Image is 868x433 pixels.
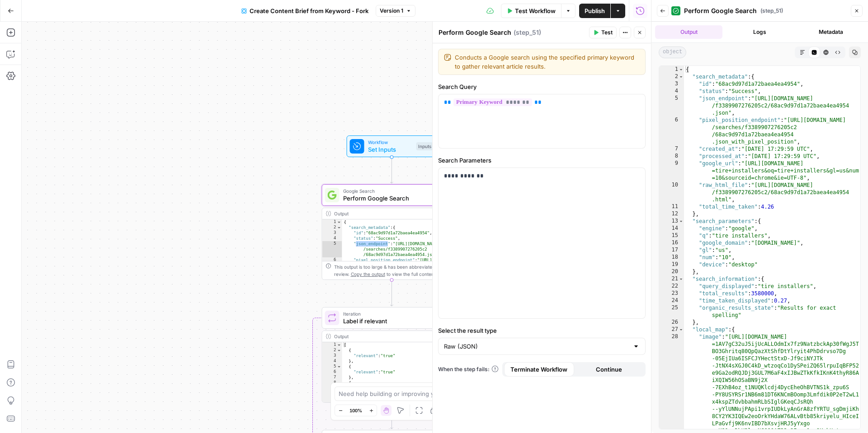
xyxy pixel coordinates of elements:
[659,239,684,247] div: 16
[659,66,684,73] div: 1
[659,95,684,116] div: 5
[343,187,435,195] span: Google Search
[659,232,684,239] div: 15
[322,230,342,236] div: 3
[368,139,413,146] span: Workflow
[334,333,437,340] div: Output
[515,6,556,15] span: Test Workflow
[391,157,393,183] g: Edge from start to step_51
[322,359,342,364] div: 4
[322,135,462,157] div: WorkflowSet InputsInputs
[579,4,610,18] button: Publish
[659,203,684,210] div: 11
[455,53,640,71] textarea: Conducts a Google search using the specified primary keyword to gather relevant article results.
[574,362,644,377] button: Continue
[679,66,684,73] span: Toggle code folding, rows 1 through 404
[376,5,415,17] button: Version 1
[501,4,561,18] button: Test Workflow
[659,254,684,261] div: 18
[322,225,342,230] div: 2
[679,326,684,333] span: Toggle code folding, rows 27 through 33
[343,194,435,203] span: Perform Google Search
[601,28,613,37] span: Test
[337,364,342,369] span: Toggle code folding, rows 5 through 7
[236,4,374,18] button: Create Content Brief from Keyword - Fork
[322,307,462,403] div: IterationLabel if relevantStep 207Output[ { "relevant":"true" }, { "relevant":"true" }, { "releva...
[368,145,413,154] span: Set Inputs
[659,116,684,145] div: 6
[659,218,684,225] div: 13
[726,25,793,39] button: Logs
[438,82,646,91] label: Search Query
[659,247,684,254] div: 17
[659,80,684,88] div: 3
[659,326,684,333] div: 27
[322,236,342,241] div: 4
[760,7,783,15] span: ( step_51 )
[322,369,342,375] div: 6
[322,348,342,353] div: 2
[659,283,684,290] div: 22
[337,225,342,230] span: Toggle code folding, rows 2 through 12
[444,342,629,351] input: Raw (JSON)
[659,73,684,80] div: 2
[322,391,342,396] div: 10
[349,407,362,414] span: 100%
[351,271,385,277] span: Copy the output
[514,28,541,37] span: ( step_51 )
[659,275,684,283] div: 21
[337,219,342,225] span: Toggle code folding, rows 1 through 30
[322,402,342,407] div: 12
[659,290,684,297] div: 23
[659,261,684,268] div: 19
[337,342,342,348] span: Toggle code folding, rows 1 through 29
[797,25,864,39] button: Metadata
[337,380,342,386] span: Toggle code folding, rows 8 through 10
[655,25,722,39] button: Output
[585,6,605,15] span: Publish
[343,310,432,317] span: Iteration
[659,304,684,319] div: 25
[322,219,342,225] div: 1
[659,145,684,153] div: 7
[416,142,433,150] div: Inputs
[337,348,342,353] span: Toggle code folding, rows 2 through 4
[334,210,437,217] div: Output
[659,297,684,304] div: 24
[659,47,686,58] span: object
[380,7,403,15] span: Version 1
[334,263,458,278] div: This output is too large & has been abbreviated for review. to view the full content.
[679,218,684,225] span: Toggle code folding, rows 13 through 20
[659,182,684,203] div: 10
[322,257,342,279] div: 6
[322,396,342,402] div: 11
[322,184,462,280] div: Google SearchPerform Google SearchStep 51Output{ "search_metadata":{ "id":"68ac9d97d1a72baea4ea49...
[679,73,684,80] span: Toggle code folding, rows 2 through 12
[322,353,342,359] div: 3
[391,403,393,429] g: Edge from step_207 to step_208
[322,241,342,257] div: 5
[659,160,684,182] div: 9
[322,364,342,369] div: 5
[659,210,684,218] div: 12
[343,317,432,326] span: Label if relevant
[438,326,646,335] label: Select the result type
[659,88,684,95] div: 4
[322,386,342,391] div: 9
[322,375,342,380] div: 7
[596,365,622,374] span: Continue
[439,28,511,37] textarea: Perform Google Search
[510,365,567,374] span: Terminate Workflow
[659,268,684,275] div: 20
[659,225,684,232] div: 14
[589,27,617,38] button: Test
[391,280,393,306] g: Edge from step_51 to step_207
[438,365,499,373] a: When the step fails:
[679,275,684,283] span: Toggle code folding, rows 21 through 26
[438,156,646,165] label: Search Parameters
[684,6,757,15] span: Perform Google Search
[322,380,342,386] div: 8
[322,342,342,348] div: 1
[250,6,368,15] span: Create Content Brief from Keyword - Fork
